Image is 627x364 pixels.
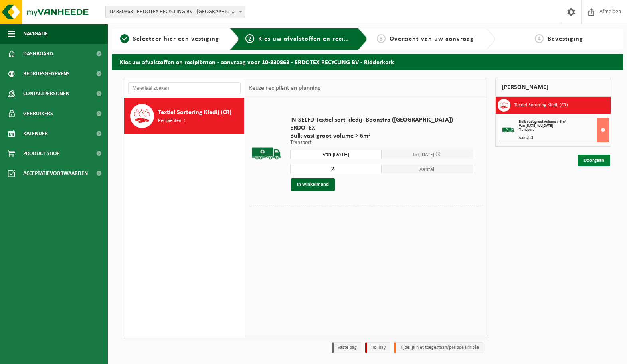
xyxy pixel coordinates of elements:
[23,84,69,104] span: Contactpersonen
[258,36,368,42] span: Kies uw afvalstoffen en recipiënten
[23,44,53,64] span: Dashboard
[519,136,609,140] div: Aantal: 2
[112,54,623,69] h2: Kies uw afvalstoffen en recipiënten - aanvraag voor 10-830863 - ERDOTEX RECYCLING BV - Ridderkerk
[23,124,48,144] span: Kalender
[382,164,473,174] span: Aantal
[245,34,254,43] span: 2
[158,108,231,117] span: Textiel Sortering Kledij (CR)
[332,342,361,353] li: Vaste dag
[495,78,611,97] div: [PERSON_NAME]
[535,34,544,43] span: 4
[158,117,186,125] span: Recipiënten: 1
[548,36,583,42] span: Bevestiging
[290,132,473,140] span: Bulk vast groot volume > 6m³
[23,104,53,124] span: Gebruikers
[519,120,566,124] span: Bulk vast groot volume > 6m³
[128,82,241,94] input: Materiaal zoeken
[365,342,390,353] li: Holiday
[23,144,59,163] span: Product Shop
[290,116,473,132] span: IN-SELFD-Textiel sort kledij- Boonstra ([GEOGRAPHIC_DATA])-ERDOTEX
[394,342,483,353] li: Tijdelijk niet toegestaan/période limitée
[133,36,219,42] span: Selecteer hier een vestiging
[245,78,325,98] div: Keuze recipiënt en planning
[116,34,224,44] a: 1Selecteer hier een vestiging
[23,24,48,44] span: Navigatie
[23,64,70,84] span: Bedrijfsgegevens
[578,155,610,166] a: Doorgaan
[377,34,386,43] span: 3
[124,98,245,134] button: Textiel Sortering Kledij (CR) Recipiënten: 1
[519,124,553,128] strong: Van [DATE] tot [DATE]
[290,140,473,146] p: Transport
[514,99,568,112] h3: Textiel Sortering Kledij (CR)
[413,152,434,157] span: tot [DATE]
[291,178,335,191] button: In winkelmand
[23,163,88,183] span: Acceptatievoorwaarden
[105,6,245,18] span: 10-830863 - ERDOTEX RECYCLING BV - Ridderkerk
[106,6,245,18] span: 10-830863 - ERDOTEX RECYCLING BV - Ridderkerk
[519,128,609,132] div: Transport
[290,150,382,159] input: Selecteer datum
[390,36,474,42] span: Overzicht van uw aanvraag
[120,34,129,43] span: 1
